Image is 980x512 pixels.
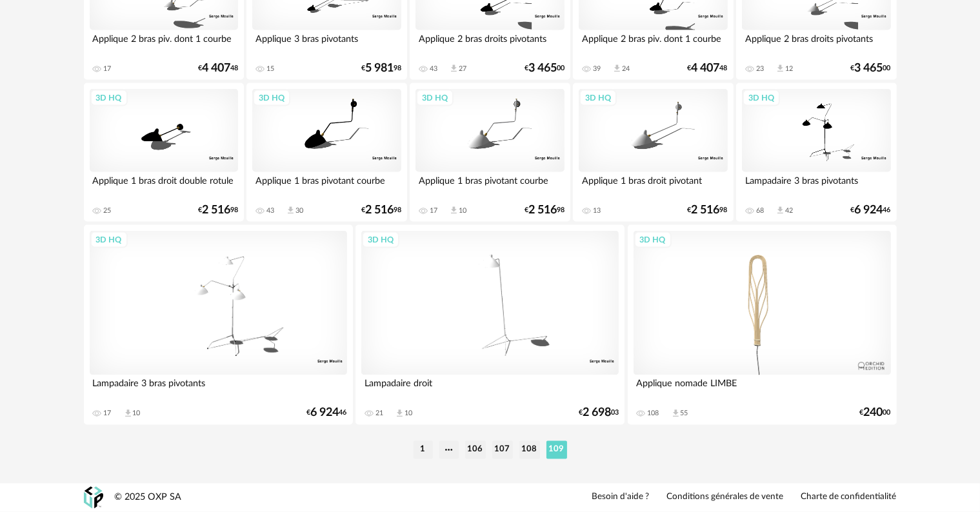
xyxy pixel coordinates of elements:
[252,172,401,198] div: Applique 1 bras pivotant courbe
[90,30,238,56] div: Applique 2 bras piv. dont 1 courbe
[855,206,883,215] span: 6 924
[692,206,720,215] span: 2 516
[851,206,891,215] div: € 46
[579,30,727,56] div: Applique 2 bras piv. dont 1 courbe
[307,409,347,418] div: € 46
[592,492,650,504] a: Besoin d'aide ?
[593,206,601,215] div: 13
[593,64,601,74] div: 39
[104,64,112,74] div: 17
[525,64,565,73] div: € 00
[410,83,570,222] a: 3D HQ Applique 1 bras pivotant courbe 17 Download icon 10 €2 51698
[465,441,486,459] li: 106
[634,231,672,248] div: 3D HQ
[860,409,891,418] div: € 00
[525,206,565,215] div: € 98
[84,487,103,509] img: OXP
[667,492,784,504] a: Conditions générales de vente
[416,90,454,106] div: 3D HQ
[266,206,274,215] div: 43
[104,206,112,215] div: 25
[671,409,681,418] span: Download icon
[688,206,728,215] div: € 98
[864,409,883,418] span: 240
[579,90,617,106] div: 3D HQ
[361,375,619,401] div: Lampadaire droit
[459,206,466,215] div: 10
[743,90,780,106] div: 3D HQ
[573,83,733,222] a: 3D HQ Applique 1 bras droit pivotant 13 €2 51698
[115,492,182,504] div: © 2025 OXP SA
[681,409,688,418] div: 55
[785,206,793,215] div: 42
[736,83,896,222] a: 3D HQ Lampadaire 3 bras pivotants 68 Download icon 42 €6 92446
[583,409,611,418] span: 2 698
[519,441,540,459] li: 108
[311,409,339,418] span: 6 924
[612,64,622,74] span: Download icon
[756,64,764,74] div: 23
[449,64,459,74] span: Download icon
[579,172,727,198] div: Applique 1 bras droit pivotant
[688,64,728,73] div: € 48
[801,492,897,504] a: Charte de confidentialité
[246,83,406,222] a: 3D HQ Applique 1 bras pivotant courbe 43 Download icon 30 €2 51698
[414,441,433,459] li: 1
[202,64,230,73] span: 4 407
[742,172,890,198] div: Lampadaire 3 bras pivotants
[492,441,513,459] li: 107
[123,409,133,418] span: Download icon
[253,90,290,106] div: 3D HQ
[622,64,630,74] div: 24
[90,172,238,198] div: Applique 1 bras droit double rotule
[546,441,567,459] li: 109
[266,64,274,74] div: 15
[361,64,401,73] div: € 98
[785,64,793,74] div: 12
[104,409,112,418] div: 17
[415,172,564,198] div: Applique 1 bras pivotant courbe
[295,206,303,215] div: 30
[84,225,353,425] a: 3D HQ Lampadaire 3 bras pivotants 17 Download icon 10 €6 92446
[634,375,891,401] div: Applique nomade LIMBE
[692,64,720,73] span: 4 407
[90,231,128,248] div: 3D HQ
[90,90,128,106] div: 3D HQ
[579,409,619,418] div: € 03
[430,206,437,215] div: 17
[198,206,238,215] div: € 98
[415,30,564,56] div: Applique 2 bras droits pivotants
[286,206,295,215] span: Download icon
[459,64,466,74] div: 27
[648,409,659,418] div: 108
[365,64,394,73] span: 5 981
[628,225,897,425] a: 3D HQ Applique nomade LIMBE 108 Download icon 55 €24000
[198,64,238,73] div: € 48
[449,206,459,215] span: Download icon
[756,206,764,215] div: 68
[202,206,230,215] span: 2 516
[365,206,394,215] span: 2 516
[375,409,383,418] div: 21
[742,30,890,56] div: Applique 2 bras droits pivotants
[395,409,405,418] span: Download icon
[405,409,412,418] div: 10
[430,64,437,74] div: 43
[528,206,557,215] span: 2 516
[252,30,401,56] div: Applique 3 bras pivotants
[851,64,891,73] div: € 00
[775,206,785,215] span: Download icon
[362,231,399,248] div: 3D HQ
[361,206,401,215] div: € 98
[84,83,244,222] a: 3D HQ Applique 1 bras droit double rotule 25 €2 51698
[133,409,141,418] div: 10
[855,64,883,73] span: 3 465
[355,225,625,425] a: 3D HQ Lampadaire droit 21 Download icon 10 €2 69803
[528,64,557,73] span: 3 465
[90,375,347,401] div: Lampadaire 3 bras pivotants
[775,64,785,74] span: Download icon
